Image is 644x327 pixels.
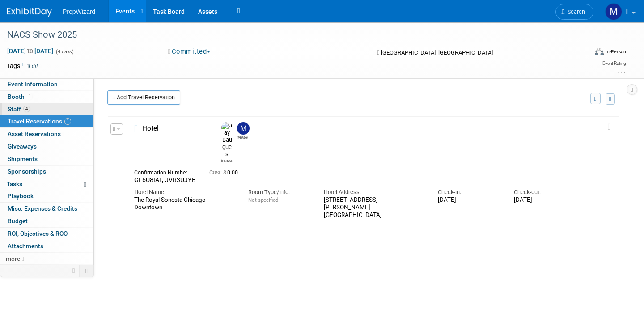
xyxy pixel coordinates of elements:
[0,215,93,227] a: Budget
[165,47,214,56] button: Committed
[555,4,594,20] a: Search
[8,143,37,150] span: Giveaways
[80,265,93,276] td: Toggle Event Tabs
[237,122,250,135] img: Matt Sanders
[7,47,54,55] span: [DATE] [DATE]
[134,188,235,196] div: Hotel Name:
[8,230,68,237] span: ROI, Objectives & ROO
[221,122,233,158] img: Jay Baugues
[0,166,93,178] a: Sponsorships
[63,8,95,15] span: PrepWizard
[324,196,424,219] div: [STREET_ADDRESS][PERSON_NAME] [GEOGRAPHIC_DATA]
[209,170,241,176] span: 0.00
[0,190,93,202] a: Playbook
[8,155,38,162] span: Shipments
[0,253,93,265] a: more
[514,188,576,196] div: Check-out:
[0,140,93,153] a: Giveaways
[235,122,250,140] div: Matt Sanders
[8,81,58,88] span: Event Information
[8,93,32,100] span: Booth
[68,265,80,276] td: Personalize Event Tab Strip
[219,122,235,163] div: Jay Baugues
[4,27,573,43] div: NACS Show 2025
[438,188,500,196] div: Check-in:
[27,63,38,69] a: Edit
[237,135,248,140] div: Matt Sanders
[209,170,227,176] span: Cost: $
[534,47,626,60] div: Event Format
[23,106,30,112] span: 4
[8,192,34,200] span: Playbook
[0,178,93,190] a: Tasks
[134,196,235,212] div: The Royal Sonesta Chicago Downtown
[107,90,180,105] a: Add Travel Reservation
[248,188,311,196] div: Room Type/Info:
[594,96,597,102] i: Filter by Traveler
[0,115,93,127] a: Travel Reservations1
[134,176,196,183] span: GF6U8IAF, JVR3UJYB
[0,240,93,252] a: Attachments
[0,91,93,103] a: Booth
[8,242,43,250] span: Attachments
[0,153,93,165] a: Shipments
[8,217,28,225] span: Budget
[248,197,278,203] span: Not specified
[8,130,61,137] span: Asset Reservations
[605,3,622,20] img: Matt Sanders
[438,196,500,204] div: [DATE]
[8,106,30,113] span: Staff
[7,61,38,70] td: Tags
[8,205,77,212] span: Misc. Expenses & Credits
[7,8,52,17] img: ExhibitDay
[134,123,138,134] i: Hotel
[27,93,32,100] span: Booth not reserved yet
[0,228,93,240] a: ROI, Objectives & ROO
[7,180,22,187] span: Tasks
[0,203,93,215] a: Misc. Expenses & Credits
[221,158,233,163] div: Jay Baugues
[381,49,493,56] span: [GEOGRAPHIC_DATA], [GEOGRAPHIC_DATA]
[55,49,74,55] span: (4 days)
[324,188,424,196] div: Hotel Address:
[8,168,46,175] span: Sponsorships
[0,78,93,90] a: Event Information
[602,61,626,66] div: Event Rating
[26,47,34,55] span: to
[0,128,93,140] a: Asset Reservations
[64,118,71,125] span: 1
[564,8,585,15] span: Search
[8,118,71,125] span: Travel Reservations
[134,167,196,176] div: Confirmation Number:
[605,48,626,55] div: In-Person
[514,196,576,204] div: [DATE]
[608,123,611,132] i: Click and drag to move item
[6,255,20,262] span: more
[142,124,159,132] span: Hotel
[595,48,604,55] img: Format-Inperson.png
[0,103,93,115] a: Staff4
